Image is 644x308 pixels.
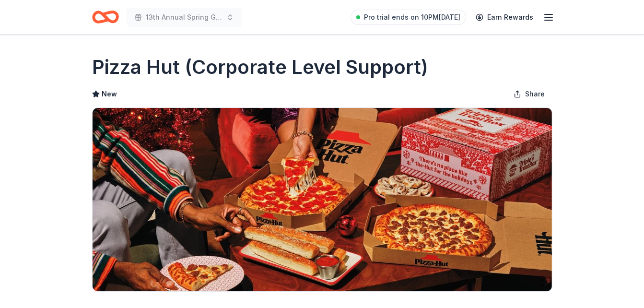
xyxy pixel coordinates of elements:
[506,84,552,104] button: Share
[92,6,119,28] a: Home
[364,12,460,23] span: Pro trial ends on 10PM[DATE]
[146,12,222,23] span: 13th Annual Spring Gala and Fundraiser
[92,54,428,81] h1: Pizza Hut (Corporate Level Support)
[525,88,545,100] span: Share
[102,88,117,100] span: New
[351,10,466,25] a: Pro trial ends on 10PM[DATE]
[470,9,539,26] a: Earn Rewards
[93,108,552,291] img: Image for Pizza Hut (Corporate Level Support)
[127,8,242,27] button: 13th Annual Spring Gala and Fundraiser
